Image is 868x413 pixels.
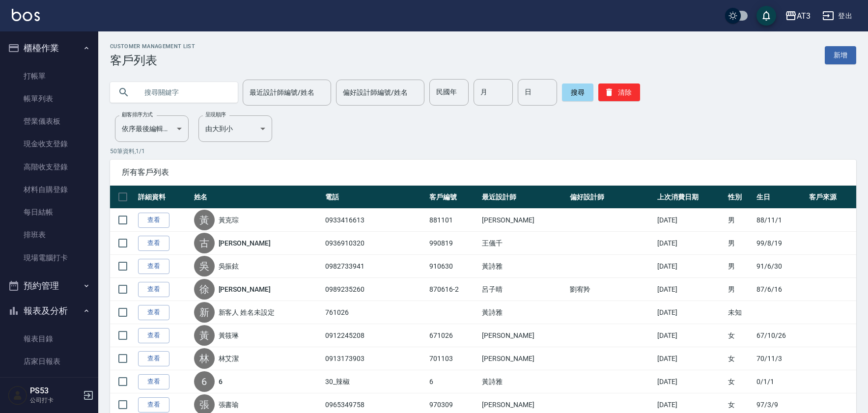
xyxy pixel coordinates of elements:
[4,328,94,350] a: 報表目錄
[219,238,271,248] a: [PERSON_NAME]
[194,279,215,300] div: 徐
[807,186,856,209] th: 客戶來源
[138,397,169,413] a: 查看
[194,210,215,230] div: 黃
[427,278,479,301] td: 870616-2
[219,307,275,317] a: 新客人 姓名未設定
[4,133,94,155] a: 現金收支登錄
[726,255,754,278] td: 男
[479,370,567,393] td: 黃詩雅
[323,324,427,347] td: 0912245208
[138,374,169,389] a: 查看
[194,348,215,369] div: 林
[30,386,80,396] h5: PS53
[198,115,272,142] div: 由大到小
[655,186,726,209] th: 上次消費日期
[797,10,811,22] div: AT3
[192,186,323,209] th: 姓名
[754,324,807,347] td: 67/10/26
[754,186,807,209] th: 生日
[479,301,567,324] td: 黃詩雅
[781,6,814,26] button: AT3
[427,255,479,278] td: 910630
[726,209,754,232] td: 男
[194,302,215,323] div: 新
[479,232,567,255] td: 王儀千
[323,370,427,393] td: 30_辣椒
[219,215,239,225] a: 黃克琮
[655,278,726,301] td: [DATE]
[567,186,655,209] th: 偏好設計師
[818,7,856,25] button: 登出
[726,324,754,347] td: 女
[4,35,94,61] button: 櫃檯作業
[219,261,239,271] a: 吳振鉉
[756,6,776,26] button: save
[479,324,567,347] td: [PERSON_NAME]
[479,347,567,370] td: [PERSON_NAME]
[4,273,94,299] button: 預約管理
[138,282,169,297] a: 查看
[30,396,80,405] p: 公司打卡
[427,232,479,255] td: 990819
[655,255,726,278] td: [DATE]
[138,328,169,343] a: 查看
[136,186,192,209] th: 詳細資料
[194,371,215,392] div: 6
[655,232,726,255] td: [DATE]
[110,54,195,67] h3: 客戶列表
[194,325,215,346] div: 黃
[655,324,726,347] td: [DATE]
[323,255,427,278] td: 0982733941
[323,301,427,324] td: 761026
[323,186,427,209] th: 電話
[138,305,169,320] a: 查看
[323,278,427,301] td: 0989235260
[4,350,94,373] a: 店家日報表
[219,284,271,294] a: [PERSON_NAME]
[219,377,223,386] a: 6
[726,301,754,324] td: 未知
[110,43,195,50] h2: Customer Management List
[4,178,94,201] a: 材料自購登錄
[194,256,215,276] div: 吳
[122,167,844,177] span: 所有客戶列表
[427,370,479,393] td: 6
[122,111,153,118] label: 顧客排序方式
[655,370,726,393] td: [DATE]
[427,324,479,347] td: 671026
[138,79,230,106] input: 搜尋關鍵字
[110,147,856,156] p: 50 筆資料, 1 / 1
[567,278,655,301] td: 劉宥羚
[427,209,479,232] td: 881101
[479,186,567,209] th: 最近設計師
[726,186,754,209] th: 性別
[655,347,726,370] td: [DATE]
[479,278,567,301] td: 呂子晴
[8,385,28,405] img: Person
[4,110,94,133] a: 營業儀表板
[655,301,726,324] td: [DATE]
[4,247,94,269] a: 現場電腦打卡
[138,351,169,366] a: 查看
[479,209,567,232] td: [PERSON_NAME]
[138,213,169,228] a: 查看
[726,370,754,393] td: 女
[219,400,239,410] a: 張書瑜
[4,373,94,395] a: 互助日報表
[754,278,807,301] td: 87/6/16
[754,370,807,393] td: 0/1/1
[115,115,189,142] div: 依序最後編輯時間
[754,209,807,232] td: 88/11/1
[726,278,754,301] td: 男
[4,87,94,110] a: 帳單列表
[138,259,169,274] a: 查看
[655,209,726,232] td: [DATE]
[754,232,807,255] td: 99/8/19
[205,111,226,118] label: 呈現順序
[427,186,479,209] th: 客戶編號
[562,83,593,101] button: 搜尋
[219,330,239,340] a: 黃筱琳
[427,347,479,370] td: 701103
[323,232,427,255] td: 0936910320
